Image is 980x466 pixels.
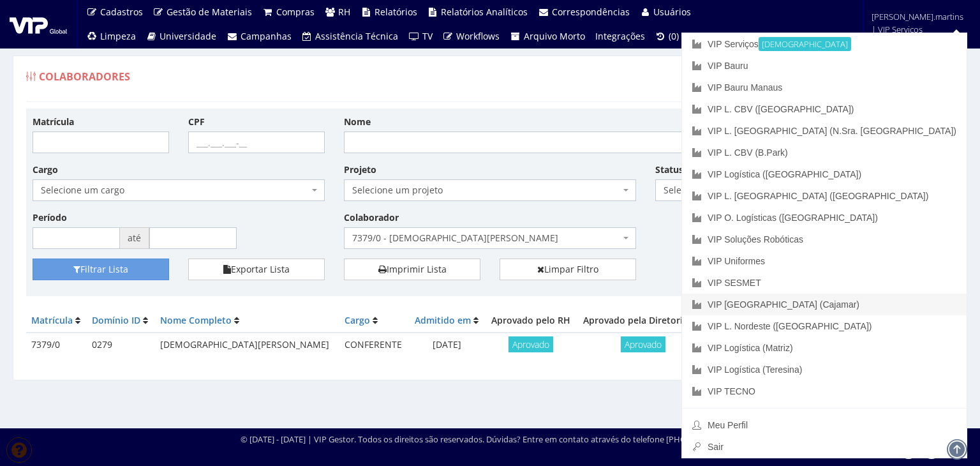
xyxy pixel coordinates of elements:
[141,24,222,49] a: Universidade
[682,229,967,250] a: VIP Soluções Robóticas
[505,24,590,49] a: Arquivo Morto
[682,436,967,458] a: Sair
[352,232,620,244] span: 7379/0 - CRISTIANO BASILIO SILVA
[595,30,645,42] span: Integrações
[409,333,485,357] td: [DATE]
[160,30,216,42] span: Universidade
[100,30,136,42] span: Limpeza
[160,314,232,326] a: Nome Completo
[621,336,665,352] span: Aprovado
[344,211,399,224] label: Colaborador
[403,24,438,49] a: TV
[441,6,528,18] span: Relatórios Analíticos
[188,132,325,153] input: ___.___.___-__
[188,259,325,280] button: Exportar Lista
[552,6,630,18] span: Correspondências
[33,211,67,224] label: Período
[241,30,292,42] span: Campanhas
[344,163,376,176] label: Projeto
[33,179,325,201] span: Selecione um cargo
[92,314,140,326] a: Domínio ID
[682,380,967,402] a: VIP TECNO
[415,314,471,326] a: Admitido em
[345,314,370,326] a: Cargo
[682,185,967,207] a: VIP L. [GEOGRAPHIC_DATA] ([GEOGRAPHIC_DATA])
[155,333,339,357] td: [DEMOGRAPHIC_DATA][PERSON_NAME]
[26,333,87,357] td: 7379/0
[682,207,967,229] a: VIP O. Logísticas ([GEOGRAPHIC_DATA])
[577,309,710,333] th: Aprovado pela Diretoria RH
[655,179,792,201] span: Selecione um status
[10,15,67,34] img: logo
[682,272,967,294] a: VIP SESMET
[33,163,58,176] label: Cargo
[682,98,967,120] a: VIP L. CBV ([GEOGRAPHIC_DATA])
[590,24,650,49] a: Integrações
[31,314,73,326] a: Matrícula
[872,10,963,36] span: [PERSON_NAME].martins | VIP Serviços
[682,120,967,142] a: VIP L. [GEOGRAPHIC_DATA] (N.Sra. [GEOGRAPHIC_DATA])
[682,337,967,359] a: VIP Logística (Matriz)
[344,227,636,249] span: 7379/0 - CRISTIANO BASILIO SILVA
[315,30,398,42] span: Assistência Técnica
[682,414,967,436] a: Meu Perfil
[682,315,967,337] a: VIP L. Nordeste ([GEOGRAPHIC_DATA])
[221,24,297,49] a: Campanhas
[682,250,967,272] a: VIP Uniformes
[339,333,409,357] td: CONFERENTE
[81,24,141,49] a: Limpeza
[669,30,679,42] span: (0)
[344,179,636,201] span: Selecione um projeto
[297,24,404,49] a: Assistência Técnica
[655,163,683,176] label: Status
[509,336,553,352] span: Aprovado
[422,30,433,42] span: TV
[241,433,740,446] div: © [DATE] - [DATE] | VIP Gestor. Todos os direitos são reservados. Dúvidas? Entre em contato atrav...
[276,6,315,18] span: Compras
[524,30,585,42] span: Arquivo Morto
[682,359,967,380] a: VIP Logística (Teresina)
[500,259,636,280] a: Limpar Filtro
[167,6,252,18] span: Gestão de Materiais
[100,6,143,18] span: Cadastros
[344,116,371,128] label: Nome
[352,184,620,197] span: Selecione um projeto
[759,37,851,51] small: [DEMOGRAPHIC_DATA]
[39,70,130,84] span: Colaboradores
[653,6,691,18] span: Usuários
[485,309,577,333] th: Aprovado pelo RH
[87,333,155,357] td: 0279
[682,77,967,98] a: VIP Bauru Manaus
[682,163,967,185] a: VIP Logística ([GEOGRAPHIC_DATA])
[120,227,149,249] span: até
[375,6,417,18] span: Relatórios
[682,33,967,55] a: VIP Serviços[DEMOGRAPHIC_DATA]
[188,116,205,128] label: CPF
[438,24,505,49] a: Workflows
[344,259,480,280] a: Imprimir Lista
[682,294,967,315] a: VIP [GEOGRAPHIC_DATA] (Cajamar)
[33,116,74,128] label: Matrícula
[456,30,500,42] span: Workflows
[682,55,967,77] a: VIP Bauru
[664,184,776,197] span: Selecione um status
[682,142,967,163] a: VIP L. CBV (B.Park)
[41,184,309,197] span: Selecione um cargo
[650,24,685,49] a: (0)
[33,259,169,280] button: Filtrar Lista
[338,6,350,18] span: RH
